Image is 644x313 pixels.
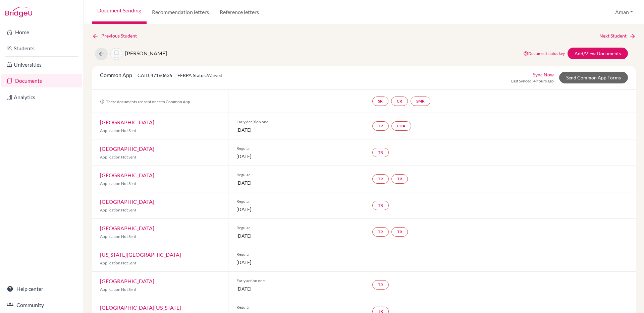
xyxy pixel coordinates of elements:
[100,99,190,104] span: These documents are sent once to Common App
[372,280,389,290] a: TR
[236,259,356,266] span: [DATE]
[1,25,82,39] a: Home
[372,121,389,131] a: TR
[372,174,389,184] a: TR
[177,72,222,78] span: FERPA Status:
[236,206,356,213] span: [DATE]
[1,58,82,71] a: Universities
[236,198,356,204] span: Regular
[236,172,356,178] span: Regular
[207,72,222,78] span: Waived
[100,172,154,178] a: [GEOGRAPHIC_DATA]
[100,304,181,311] a: [GEOGRAPHIC_DATA][US_STATE]
[236,119,356,125] span: Early decision one
[100,198,154,205] a: [GEOGRAPHIC_DATA]
[236,232,356,239] span: [DATE]
[1,282,82,296] a: Help center
[391,227,408,237] a: TR
[391,121,411,131] a: EDA
[236,251,356,257] span: Regular
[100,119,154,125] a: [GEOGRAPHIC_DATA]
[511,78,554,84] span: Last Synced: 4 hours ago
[100,128,136,133] span: Application Not Sent
[5,7,32,17] img: Bridge-U
[1,74,82,87] a: Documents
[372,148,389,157] a: TR
[599,32,636,40] a: Next Student
[100,234,136,239] span: Application Not Sent
[236,179,356,186] span: [DATE]
[1,298,82,312] a: Community
[138,72,172,78] span: CAID: 47160636
[100,72,132,78] span: Common App
[100,287,136,292] span: Application Not Sent
[100,154,136,160] span: Application Not Sent
[125,50,167,56] span: [PERSON_NAME]
[568,48,628,59] a: Add/View Documents
[236,225,356,231] span: Regular
[236,278,356,284] span: Early action one
[612,6,636,18] button: Aman
[372,97,388,106] a: SR
[1,90,82,104] a: Analytics
[100,278,154,284] a: [GEOGRAPHIC_DATA]
[236,285,356,292] span: [DATE]
[92,32,142,40] a: Previous Student
[100,181,136,186] span: Application Not Sent
[559,72,628,83] a: Send Common App Forms
[236,126,356,133] span: [DATE]
[236,145,356,151] span: Regular
[391,174,408,184] a: TR
[372,201,389,210] a: TR
[523,51,565,56] a: Document status key
[100,251,181,258] a: [US_STATE][GEOGRAPHIC_DATA]
[100,145,154,152] a: [GEOGRAPHIC_DATA]
[236,153,356,160] span: [DATE]
[100,260,136,265] span: Application Not Sent
[533,71,554,78] a: Sync Now
[100,207,136,212] span: Application Not Sent
[391,97,408,106] a: CR
[372,227,389,237] a: TR
[1,42,82,55] a: Students
[236,304,356,310] span: Regular
[411,97,430,106] a: SMR
[100,225,154,231] a: [GEOGRAPHIC_DATA]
